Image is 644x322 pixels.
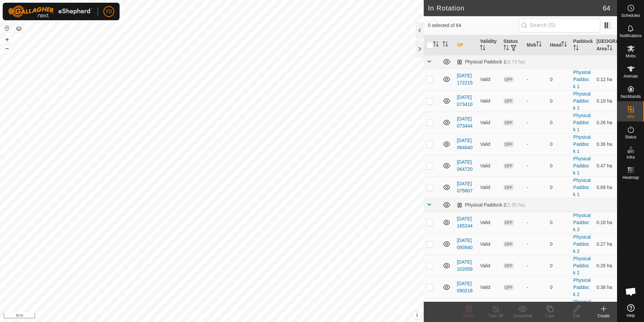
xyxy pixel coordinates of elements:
[620,34,642,38] span: Notifications
[477,177,501,198] td: Valid
[428,4,603,12] h2: In Rotation
[477,298,501,320] td: Valid
[573,234,591,254] a: Physical Paddock 2
[457,202,525,208] div: Physical Paddock 2
[457,181,473,193] a: [DATE] 075807
[594,233,617,255] td: 0.27 ha
[504,285,514,290] span: OFF
[547,276,571,298] td: 0
[573,156,591,176] a: Physical Paddock 1
[547,298,571,320] td: 1
[482,313,509,319] div: Turn Off
[527,184,545,191] div: -
[477,133,501,155] td: Valid
[477,35,501,55] th: Validity
[573,299,591,319] a: Physical Paddock 2
[527,162,545,169] div: -
[504,98,514,104] span: OFF
[536,42,542,48] p-sorticon: Activate to sort
[504,77,514,82] span: OFF
[594,298,617,320] td: 0.41 ha
[504,241,514,247] span: OFF
[454,35,477,55] th: VP
[527,141,545,148] div: -
[623,74,638,78] span: Animals
[15,25,23,33] button: Map Layers
[524,35,547,55] th: Mob
[573,46,579,51] p-sorticon: Activate to sort
[477,155,501,177] td: Valid
[463,314,475,318] span: Delete
[457,281,473,293] a: [DATE] 090218
[457,238,473,250] a: [DATE] 093940
[594,90,617,112] td: 0.19 ha
[504,263,514,269] span: OFF
[594,35,617,55] th: [GEOGRAPHIC_DATA] Area
[506,202,525,208] span: (1.55 ha)
[573,113,591,132] a: Physical Paddock 1
[106,8,112,15] span: TD
[594,133,617,155] td: 0.36 ha
[620,95,641,99] span: Neckbands
[3,35,11,44] button: +
[573,256,591,275] a: Physical Paddock 2
[457,159,473,172] a: [DATE] 064720
[457,216,473,229] a: [DATE] 165244
[477,212,501,233] td: Valid
[477,69,501,90] td: Valid
[617,301,644,320] a: Help
[547,90,571,112] td: 0
[3,44,11,52] button: –
[457,95,473,107] a: [DATE] 073410
[547,255,571,276] td: 0
[573,91,591,111] a: Physical Paddock 1
[573,134,591,154] a: Physical Paddock 1
[443,42,448,48] p-sorticon: Activate to sort
[625,135,636,139] span: Status
[594,276,617,298] td: 0.38 ha
[457,116,473,129] a: [DATE] 073444
[509,313,536,319] div: Show/Hide
[573,213,591,232] a: Physical Paddock 2
[626,314,635,318] span: Help
[527,219,545,226] div: -
[457,73,473,85] a: [DATE] 172215
[607,46,612,51] p-sorticon: Activate to sort
[622,176,639,180] span: Heatmap
[504,220,514,225] span: OFF
[536,313,563,319] div: Copy
[3,24,11,32] button: Reset Map
[594,255,617,276] td: 0.26 ha
[477,112,501,133] td: Valid
[457,138,473,150] a: [DATE] 064640
[594,212,617,233] td: 0.18 ha
[413,312,421,319] button: i
[573,70,591,89] a: Physical Paddock 1
[480,46,485,51] p-sorticon: Activate to sort
[527,262,545,269] div: -
[477,276,501,298] td: Valid
[563,313,590,319] div: Edit
[477,255,501,276] td: Valid
[561,42,567,48] p-sorticon: Activate to sort
[594,69,617,90] td: 0.12 ha
[428,22,518,29] span: 0 selected of 64
[506,59,525,64] span: (0.73 ha)
[547,133,571,155] td: 0
[547,155,571,177] td: 0
[547,112,571,133] td: 0
[527,98,545,105] div: -
[547,233,571,255] td: 0
[416,312,418,318] span: i
[185,313,211,319] a: Privacy Policy
[477,90,501,112] td: Valid
[571,35,594,55] th: Paddock
[527,76,545,83] div: -
[501,35,524,55] th: Status
[457,59,525,65] div: Physical Paddock 1
[573,178,591,197] a: Physical Paddock 1
[603,3,610,13] span: 64
[626,155,635,159] span: Infra
[8,5,92,18] img: Gallagher Logo
[594,155,617,177] td: 0.47 ha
